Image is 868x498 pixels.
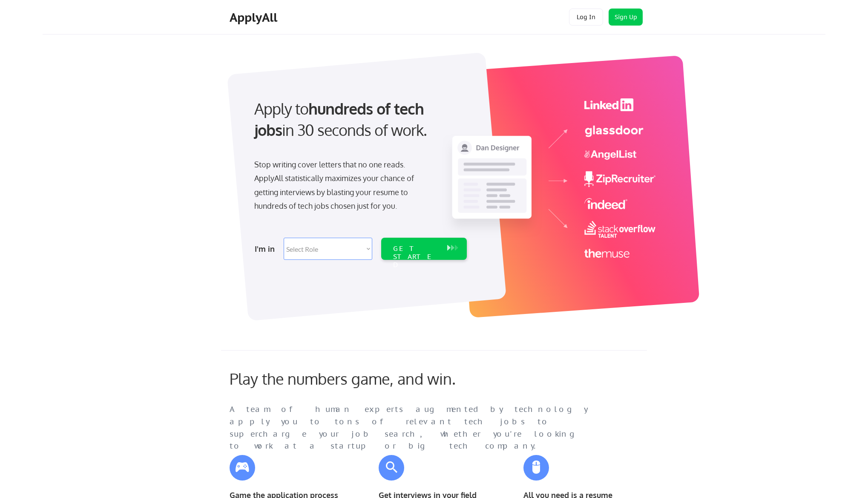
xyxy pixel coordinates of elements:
button: Log In [569,9,603,26]
button: Sign Up [609,9,643,26]
div: ApplyAll [230,10,280,25]
div: I'm in [255,242,279,256]
div: Play the numbers game, and win. [230,369,494,388]
strong: hundreds of tech jobs [254,99,428,139]
div: GET STARTED [393,245,439,269]
div: A team of human experts augmented by technology apply you to tons of relevant tech jobs to superc... [230,403,604,452]
div: Apply to in 30 seconds of work. [254,98,463,141]
div: Stop writing cover letters that no one reads. ApplyAll statistically maximizes your chance of get... [254,158,429,213]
